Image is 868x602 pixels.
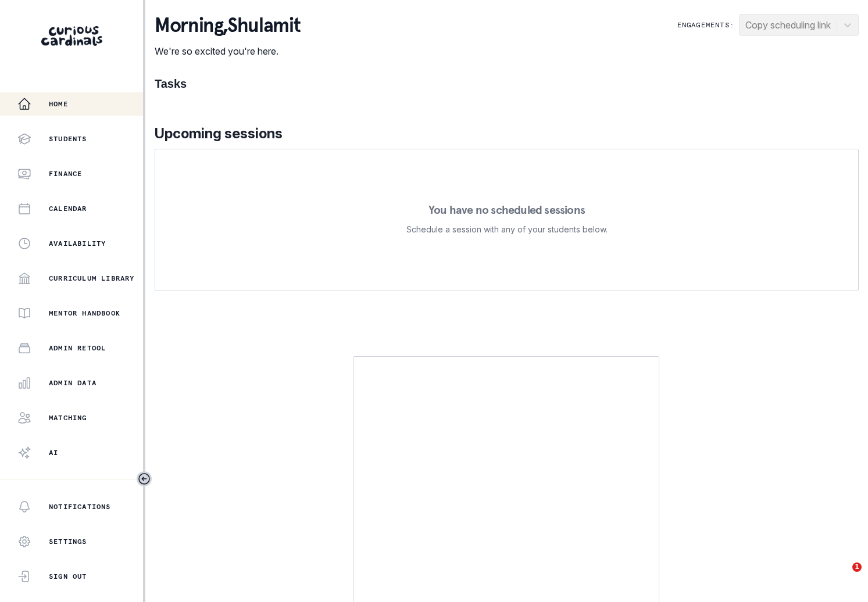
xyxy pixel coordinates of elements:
iframe: Intercom live chat [828,562,856,590]
p: You have no scheduled sessions [428,204,585,216]
p: Settings [49,537,87,546]
p: Students [49,134,87,144]
p: Sign Out [49,572,87,581]
p: Admin Data [49,378,97,388]
p: morning , Shulamit [155,14,300,37]
button: Toggle sidebar [137,471,152,486]
p: Home [49,99,68,109]
p: Engagements: [677,20,734,30]
p: Matching [49,413,87,422]
p: Upcoming sessions [155,123,859,144]
img: Curious Cardinals Logo [41,26,102,46]
p: AI [49,448,58,457]
h1: Tasks [155,77,859,91]
p: Calendar [49,204,87,213]
p: Availability [49,239,106,248]
p: We're so excited you're here. [155,44,300,58]
p: Mentor Handbook [49,309,120,318]
p: Curriculum Library [49,274,135,283]
p: Notifications [49,502,111,511]
span: 1 [852,562,862,572]
p: Admin Retool [49,343,106,353]
p: Finance [49,169,82,178]
p: Schedule a session with any of your students below. [406,223,608,236]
